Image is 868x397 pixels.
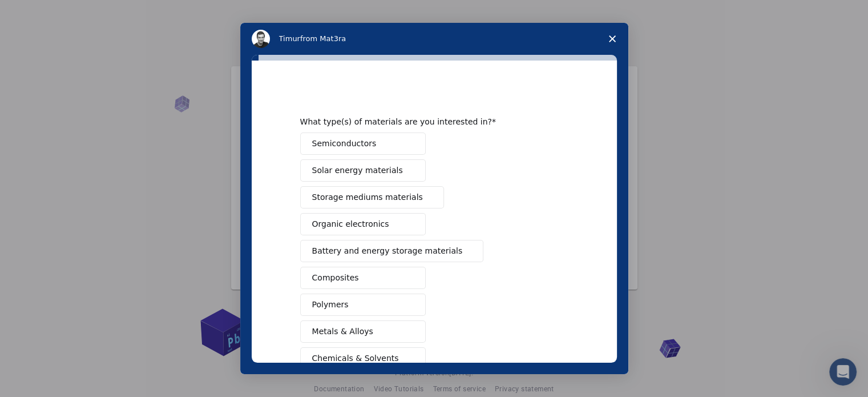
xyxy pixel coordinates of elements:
span: Polymers [312,299,349,311]
button: Semiconductors [300,133,426,155]
span: Solar energy materials [312,165,403,177]
span: Battery and energy storage materials [312,245,463,257]
span: from Mat3ra [300,34,346,43]
span: Close survey [596,23,628,55]
button: Metals & Alloys [300,320,426,343]
span: Metals & Alloys [312,326,373,338]
span: Storage mediums materials [312,191,423,203]
button: Solar energy materials [300,159,426,182]
span: Timur [279,34,300,43]
img: Profile image for Timur [252,30,270,48]
button: Storage mediums materials [300,186,444,208]
span: Поддержка [18,8,80,18]
span: Semiconductors [312,138,377,150]
div: What type(s) of materials are you interested in? [300,117,551,127]
button: Polymers [300,294,426,316]
span: Chemicals & Solvents [312,352,399,364]
button: Chemicals & Solvents [300,347,426,370]
span: Organic electronics [312,218,389,230]
button: Organic electronics [300,213,426,235]
span: Composites [312,272,359,284]
button: Battery and energy storage materials [300,240,484,262]
button: Composites [300,267,426,289]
